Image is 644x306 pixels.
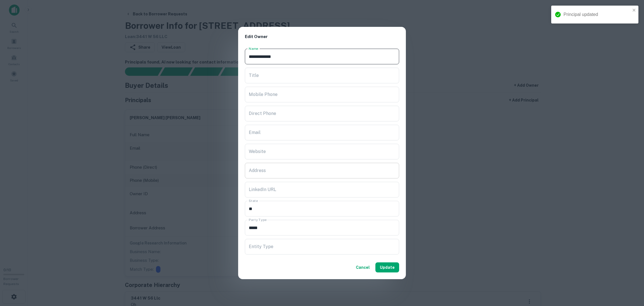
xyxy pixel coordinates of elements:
[249,46,258,51] label: Name
[249,198,258,203] label: State
[354,262,372,272] button: Cancel
[238,27,406,47] h2: Edit Owner
[616,261,644,288] iframe: Chat Widget
[563,11,631,18] div: Principal updated
[632,8,636,13] button: close
[375,262,399,272] button: Update
[249,217,267,222] label: Party Type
